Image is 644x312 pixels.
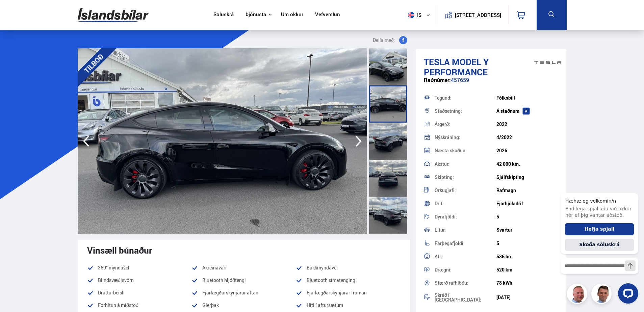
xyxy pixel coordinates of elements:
[435,96,496,100] div: Tegund:
[496,267,558,272] div: 520 km
[496,214,558,219] div: 5
[296,301,400,309] li: Hiti í aftursætum
[435,122,496,127] div: Árgerð:
[191,276,296,284] li: Bluetooth hljóðtengi
[496,175,558,180] div: Sjálfskipting
[370,36,410,44] button: Deila með:
[435,201,496,206] div: Drif:
[296,264,400,272] li: Bakkmyndavél
[87,264,191,272] li: 360° myndavél
[458,12,499,18] button: [STREET_ADDRESS]
[435,214,496,219] div: Dyrafjöldi:
[435,228,496,232] div: Litur:
[435,281,496,285] div: Stærð rafhlöðu:
[281,11,303,19] a: Um okkur
[534,52,561,73] img: brand logo
[439,5,505,25] a: [STREET_ADDRESS]
[435,162,496,166] div: Akstur:
[191,301,296,309] li: Glerþak
[496,161,558,167] div: 42 000 km.
[435,109,496,113] div: Staðsetning:
[496,254,558,259] div: 536 hö.
[496,241,558,246] div: 5
[424,77,559,90] div: 457659
[78,48,367,234] img: 3564020.jpeg
[435,241,496,246] div: Farþegafjöldi:
[405,5,436,25] button: is
[191,289,296,297] li: Fjarlægðarskynjarar aftan
[373,36,395,44] span: Deila með:
[496,95,558,101] div: Fólksbíll
[435,175,496,180] div: Skipting:
[496,135,558,140] div: 4/2022
[87,276,191,284] li: Blindsvæðisvörn
[496,280,558,286] div: 78 kWh
[87,301,191,309] li: Forhitun á miðstöð
[87,289,191,297] li: Dráttarbeisli
[408,12,414,18] img: svg+xml;base64,PHN2ZyB4bWxucz0iaHR0cDovL3d3dy53My5vcmcvMjAwMC9zdmciIHdpZHRoPSI1MTIiIGhlaWdodD0iNT...
[435,267,496,272] div: Drægni:
[496,227,558,233] div: Svartur
[246,11,266,18] button: Þjónusta
[68,38,119,89] div: TILBOÐ
[405,12,422,18] span: is
[435,148,496,153] div: Næsta skoðun:
[296,276,400,284] li: Bluetooth símatenging
[435,293,496,302] div: Skráð í [GEOGRAPHIC_DATA]:
[424,76,451,84] span: Raðnúmer:
[496,108,558,114] div: Á staðnum
[315,11,340,19] a: Vefverslun
[296,289,400,297] li: Fjarlægðarskynjarar framan
[555,181,641,309] iframe: LiveChat chat widget
[496,188,558,193] div: Rafmagn
[435,135,496,140] div: Nýskráning:
[435,188,496,193] div: Orkugjafi:
[424,56,489,78] span: Model Y PERFORMANCE
[496,295,558,300] div: [DATE]
[191,264,296,272] li: Akreinavari
[496,201,558,206] div: Fjórhjóladrif
[78,4,149,26] img: G0Ugv5HjCgRt.svg
[435,254,496,259] div: Afl:
[496,148,558,153] div: 2026
[213,11,234,19] a: Söluskrá
[496,122,558,127] div: 2022
[424,56,450,68] span: Tesla
[87,245,401,255] div: Vinsæll búnaður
